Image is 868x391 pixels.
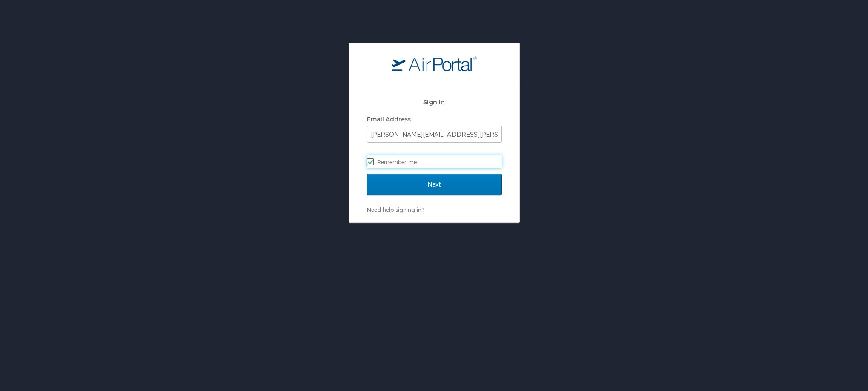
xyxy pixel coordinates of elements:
h2: Sign In [367,97,502,107]
a: Need help signing in? [367,206,424,213]
label: Email Address [367,115,411,123]
label: Remember me [367,155,502,168]
img: logo [392,56,477,71]
input: Next [367,174,502,195]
